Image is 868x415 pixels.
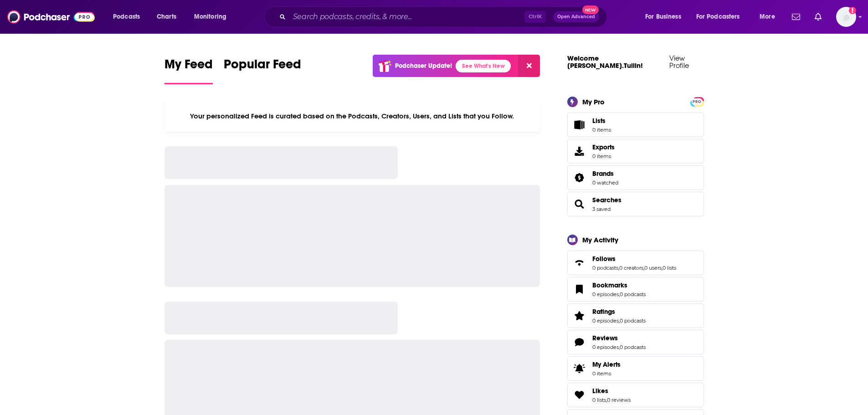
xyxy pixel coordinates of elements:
[567,356,704,381] a: My Alerts
[557,15,595,19] span: Open Advanced
[570,309,589,322] a: Ratings
[592,344,619,350] a: 0 episodes
[567,330,704,354] span: Reviews
[592,255,616,263] span: Follows
[570,145,589,158] span: Exports
[7,8,95,26] img: Podchaser - Follow, Share and Rate Podcasts
[567,303,704,328] span: Ratings
[524,11,546,23] span: Ctrl K
[592,318,619,324] a: 0 episodes
[592,334,646,342] a: Reviews
[690,10,753,24] button: open menu
[107,10,152,24] button: open menu
[620,318,646,324] a: 0 podcasts
[592,143,615,151] span: Exports
[592,127,611,133] span: 0 items
[567,54,643,70] a: Welcome [PERSON_NAME].Tullin!
[619,318,620,324] span: ,
[567,165,704,190] span: Brands
[592,206,611,212] a: 3 saved
[592,196,621,204] a: Searches
[592,169,618,178] a: Brands
[639,10,693,24] button: open menu
[836,7,856,27] span: Logged in as Maria.Tullin
[618,265,619,271] span: ,
[811,9,825,25] a: Show notifications dropdown
[592,387,608,395] span: Likes
[273,6,616,27] div: Search podcasts, credits, & more...
[570,198,589,210] a: Searches
[582,5,599,14] span: New
[592,387,631,395] a: Likes
[619,344,620,350] span: ,
[113,10,140,23] span: Podcasts
[645,10,681,23] span: For Business
[553,11,599,22] button: Open AdvancedNew
[567,192,704,216] span: Searches
[592,397,606,403] a: 0 lists
[289,10,524,24] input: Search podcasts, credits, & more...
[692,97,703,104] a: PRO
[164,56,213,77] span: My Feed
[582,97,605,106] div: My Pro
[567,251,704,275] span: Follows
[619,291,620,297] span: ,
[582,236,618,244] div: My Activity
[194,10,226,23] span: Monitoring
[151,10,182,24] a: Charts
[164,101,540,132] div: Your personalized Feed is curated based on the Podcasts, Creators, Users, and Lists that you Follow.
[592,169,614,178] span: Brands
[669,54,689,70] a: View Profile
[760,10,775,23] span: More
[592,370,621,377] span: 0 items
[570,256,589,269] a: Follows
[592,334,618,342] span: Reviews
[663,265,676,271] a: 0 lists
[592,179,618,186] a: 0 watched
[788,9,804,25] a: Show notifications dropdown
[592,360,621,369] span: My Alerts
[567,139,704,164] a: Exports
[592,307,646,316] a: Ratings
[592,281,627,289] span: Bookmarks
[692,98,703,105] span: PRO
[592,291,619,297] a: 0 episodes
[606,397,607,403] span: ,
[592,307,615,316] span: Ratings
[592,117,606,125] span: Lists
[570,336,589,348] a: Reviews
[567,277,704,302] span: Bookmarks
[570,283,589,296] a: Bookmarks
[570,362,589,375] span: My Alerts
[567,383,704,407] span: Likes
[836,7,856,27] img: User Profile
[592,153,615,159] span: 0 items
[570,171,589,184] a: Brands
[592,255,676,263] a: Follows
[157,10,176,23] span: Charts
[607,397,631,403] a: 0 reviews
[456,60,511,72] a: See What's New
[570,118,589,131] span: Lists
[188,10,238,24] button: open menu
[849,7,856,14] svg: Add a profile image
[592,117,611,125] span: Lists
[224,56,301,84] a: Popular Feed
[619,265,643,271] a: 0 creators
[570,389,589,401] a: Likes
[836,7,856,27] button: Show profile menu
[592,281,646,289] a: Bookmarks
[592,265,618,271] a: 0 podcasts
[696,10,740,23] span: For Podcasters
[662,265,663,271] span: ,
[643,265,644,271] span: ,
[644,265,662,271] a: 0 users
[164,56,213,84] a: My Feed
[395,62,452,70] p: Podchaser Update!
[753,10,786,24] button: open menu
[567,113,704,137] a: Lists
